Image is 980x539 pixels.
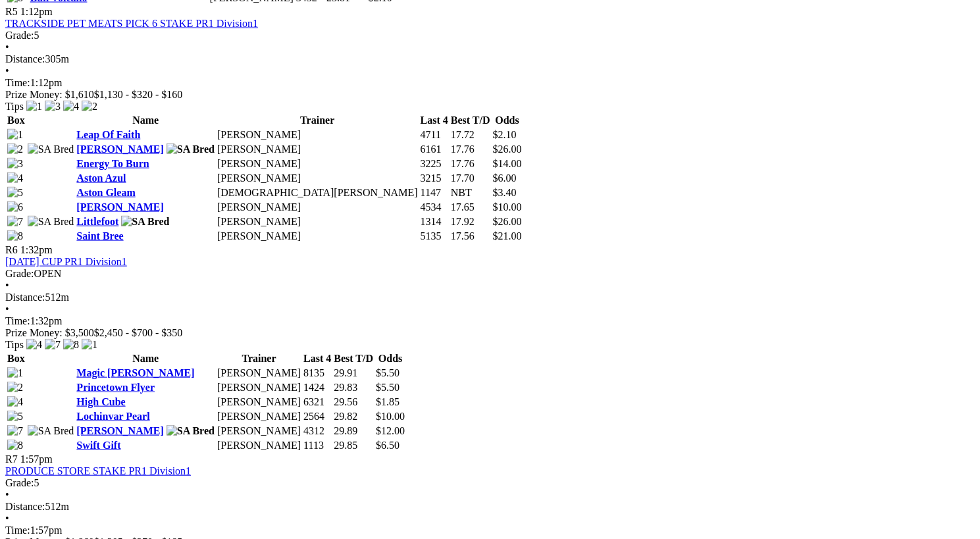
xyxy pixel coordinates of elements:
span: $2.10 [492,129,516,140]
img: SA Bred [28,216,74,228]
td: [PERSON_NAME] [217,215,419,228]
img: 2 [82,101,97,113]
img: 1 [82,339,97,351]
th: Trainer [217,114,419,127]
div: Prize Money: $1,610 [5,89,975,101]
td: 2564 [303,410,332,423]
span: R5 [5,6,18,17]
img: SA Bred [167,425,215,437]
th: Odds [375,352,405,365]
img: 6 [7,201,23,213]
td: [PERSON_NAME] [217,439,301,452]
span: $1,130 - $320 - $160 [94,89,183,100]
img: 7 [7,216,23,228]
span: Distance: [5,501,45,512]
img: 4 [7,396,23,408]
span: Distance: [5,292,45,303]
span: $2,450 - $700 - $350 [94,327,183,338]
img: SA Bred [121,216,169,228]
td: 29.83 [333,381,374,394]
td: 3215 [419,172,448,185]
img: 4 [7,172,23,184]
td: 17.76 [450,143,491,156]
a: Princetown Flyer [76,382,155,393]
a: [DATE] CUP PR1 Division1 [5,256,127,267]
div: 5 [5,30,975,41]
th: Best T/D [333,352,374,365]
span: $21.00 [492,230,521,242]
td: [PERSON_NAME] [217,172,419,185]
td: 17.72 [450,128,491,141]
td: [PERSON_NAME] [217,424,301,438]
span: $6.00 [492,172,516,184]
td: [PERSON_NAME] [217,410,301,423]
span: 1:12pm [20,6,53,17]
span: • [5,280,9,291]
span: R6 [5,244,18,255]
img: 8 [63,339,79,351]
a: Aston Gleam [76,187,135,198]
td: [PERSON_NAME] [217,381,301,394]
td: [PERSON_NAME] [217,367,301,380]
img: 1 [7,367,23,379]
span: Grade: [5,268,34,279]
span: $10.00 [492,201,521,213]
img: 7 [45,339,61,351]
span: $26.00 [492,143,521,155]
th: Best T/D [450,114,491,127]
img: 5 [7,187,23,199]
td: [PERSON_NAME] [217,128,419,141]
img: 2 [7,143,23,155]
span: $5.50 [376,382,400,393]
td: 4312 [303,424,332,438]
th: Odds [492,114,522,127]
img: 8 [7,440,23,451]
td: 17.76 [450,157,491,170]
div: 305m [5,53,975,65]
a: Aston Azul [76,172,126,184]
span: Time: [5,525,30,536]
img: SA Bred [167,143,215,155]
span: • [5,513,9,524]
div: 1:57pm [5,525,975,536]
span: • [5,489,9,500]
img: 8 [7,230,23,242]
img: SA Bred [28,143,74,155]
td: 8135 [303,367,332,380]
span: $12.00 [376,425,405,436]
td: 29.89 [333,424,374,438]
td: 1424 [303,381,332,394]
td: 29.91 [333,367,374,380]
a: TRACKSIDE PET MEATS PICK 6 STAKE PR1 Division1 [5,18,258,29]
td: 17.56 [450,230,491,243]
div: 5 [5,477,975,489]
a: Leap Of Faith [76,129,140,140]
img: 5 [7,411,23,423]
th: Trainer [217,352,301,365]
th: Name [76,114,215,127]
a: Saint Bree [76,230,123,242]
span: $14.00 [492,158,521,169]
td: 4534 [419,201,448,214]
img: 1 [26,101,42,113]
span: $6.50 [376,440,400,451]
span: Box [7,115,25,126]
a: Magic [PERSON_NAME] [76,367,194,378]
td: [PERSON_NAME] [217,143,419,156]
td: 6161 [419,143,448,156]
span: Box [7,353,25,364]
span: • [5,303,9,315]
td: [PERSON_NAME] [217,201,419,214]
th: Name [76,352,215,365]
a: Swift Gift [76,440,120,451]
span: Tips [5,101,24,112]
span: R7 [5,453,18,465]
td: 17.70 [450,172,491,185]
span: $5.50 [376,367,400,378]
a: PRODUCE STORE STAKE PR1 Division1 [5,465,191,476]
td: 5135 [419,230,448,243]
img: 1 [7,129,23,141]
span: Distance: [5,53,45,64]
td: 17.65 [450,201,491,214]
img: 2 [7,382,23,394]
